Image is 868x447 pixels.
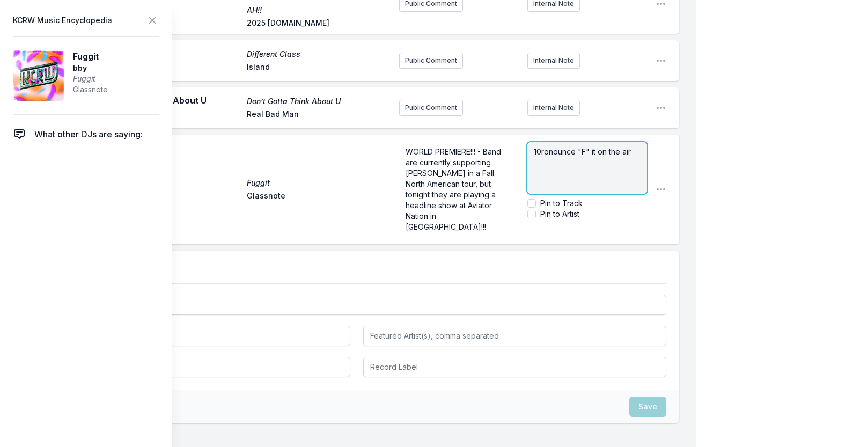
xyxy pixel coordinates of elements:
button: Public Comment [399,53,463,69]
img: Fuggit [13,50,64,101]
input: Featured Artist(s), comma separated [363,326,666,346]
input: Album Title [47,357,350,377]
input: Track Title [47,295,666,315]
span: Fuggit [73,74,108,84]
span: WORLD PREMIERE!!! - Band are currently supporting [PERSON_NAME] in a Fall North American tour, bu... [406,147,503,231]
label: Pin to Artist [540,209,579,219]
span: What other DJs are saying: [34,128,143,141]
span: Glassnote [73,84,108,95]
span: Real Bad Man [247,109,391,122]
span: Different Class [247,49,391,60]
span: 2025 [DOMAIN_NAME] [247,18,391,31]
span: Fuggit [247,178,391,188]
span: bby [73,63,108,74]
input: Artist [47,326,350,346]
span: Fuggit [73,50,108,63]
button: Internal Note [527,53,580,69]
button: Save [629,397,666,417]
label: Pin to Track [540,198,583,209]
button: Open playlist item options [656,102,666,113]
span: Glassnote [247,190,391,203]
span: AH!! [247,5,391,16]
button: Open playlist item options [656,55,666,66]
span: 10ronounce "F" it on the air [534,147,631,156]
span: Island [247,62,391,75]
input: Record Label [363,357,666,377]
button: Public Comment [399,100,463,116]
button: Internal Note [527,100,580,116]
button: Open playlist item options [656,184,666,195]
span: KCRW Music Encyclopedia [13,13,112,28]
span: Don’t Gotta Think About U [247,96,391,107]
